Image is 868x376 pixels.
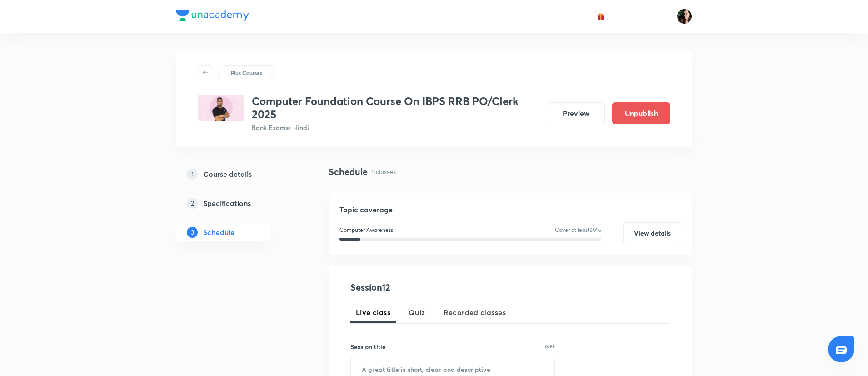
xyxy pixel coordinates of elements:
p: 0/99 [545,344,555,349]
h4: Session 12 [350,281,516,294]
p: Plus Courses [231,69,262,77]
h3: Computer Foundation Course On IBPS RRB PO/Clerk 2025 [252,95,539,121]
h5: Topic coverage [339,204,681,215]
button: View details [623,222,681,244]
button: Unpublish [612,102,670,124]
a: 1Course details [176,165,299,183]
p: 1 [187,169,198,180]
h6: Session title [350,342,386,351]
button: Preview [547,102,605,124]
h5: Specifications [203,198,251,209]
span: Live class [356,307,390,318]
img: 28D222F3-C221-41F4-98C5-F5B37DB0D858_plus.png [198,95,244,121]
a: 2Specifications [176,194,299,212]
img: avatar [597,12,605,20]
h5: Course details [203,169,252,180]
img: Company Logo [176,10,249,21]
p: Computer Awareness [339,226,393,234]
span: Recorded classes [444,307,506,318]
h5: Schedule [203,227,234,238]
a: Company Logo [176,10,249,23]
p: 11 classes [371,167,396,176]
p: 2 [187,198,198,209]
img: Priyanka K [677,9,692,24]
p: Bank Exams • Hindi [252,123,539,132]
p: Cover at least 60 % [555,226,601,234]
p: 3 [187,227,198,238]
span: Quiz [409,307,425,318]
h4: Schedule [329,165,368,179]
button: avatar [594,9,608,24]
